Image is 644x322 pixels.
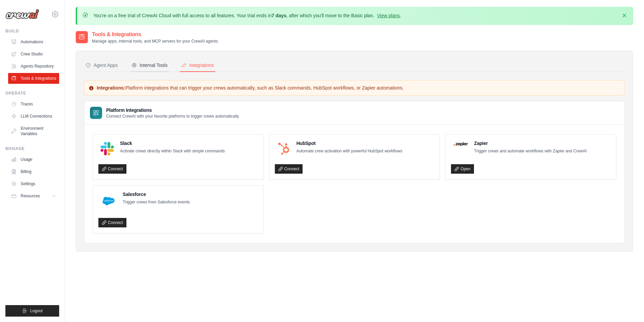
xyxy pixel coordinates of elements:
strong: Integrations: [97,85,125,91]
img: Zapier Logo [453,142,468,146]
h4: HubSpot [296,140,402,147]
div: Internal Tools [132,62,168,69]
a: Crew Studio [8,49,59,59]
a: Open [451,164,474,174]
p: Activate crews directly within Slack with simple commands [120,148,225,155]
img: HubSpot Logo [277,142,290,155]
img: Salesforce Logo [100,193,117,209]
img: Slack Logo [100,142,114,155]
h4: Zapier [474,140,587,147]
div: Agent Apps [86,62,118,69]
img: Logo [5,9,39,19]
a: LLM Connections [8,111,59,122]
p: Platform integrations that can trigger your crews automatically, such as Slack commands, HubSpot ... [89,84,620,91]
a: Environment Variables [8,123,59,139]
button: Resources [8,191,59,201]
a: Settings [8,178,59,189]
h4: Salesforce [123,191,190,198]
strong: 7 days [271,13,286,18]
p: Automate crew activation with powerful HubSpot workflows [296,148,402,155]
a: Connect [98,218,126,227]
p: You're on a free trial of CrewAI Cloud with full access to all features. Your trial ends in , aft... [93,12,401,19]
div: Integrations [181,62,214,69]
div: Manage [5,146,59,151]
p: Manage apps, internal tools, and MCP servers for your CrewAI agents [92,39,218,44]
a: Connect [275,164,303,174]
div: Build [5,28,59,34]
a: View plans [377,13,400,18]
button: Logout [5,305,59,317]
a: Tools & Integrations [8,73,59,84]
a: Connect [98,164,126,174]
h3: Platform Integrations [106,107,239,114]
a: Automations [8,36,59,47]
button: Agent Apps [84,59,119,72]
button: Internal Tools [130,59,169,72]
span: Resources [21,193,40,199]
a: Billing [8,166,59,177]
h2: Tools & Integrations [92,30,218,39]
a: Agents Repository [8,61,59,72]
p: Trigger crews from Salesforce events [123,199,190,206]
a: Usage [8,154,59,165]
p: Trigger crews and automate workflows with Zapier and CrewAI [474,148,587,155]
h4: Slack [120,140,225,147]
button: Integrations [180,59,215,72]
p: Connect CrewAI with your favorite platforms to trigger crews automatically [106,114,239,119]
a: Traces [8,99,59,109]
div: Operate [5,91,59,96]
span: Logout [30,308,43,314]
